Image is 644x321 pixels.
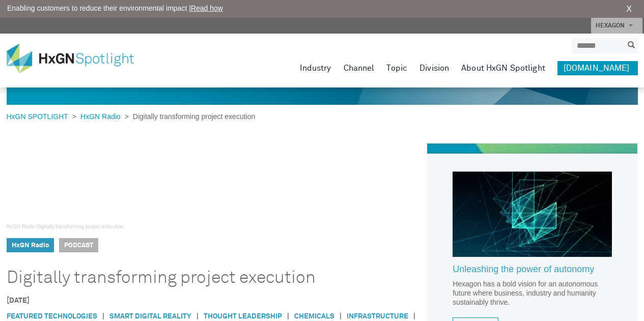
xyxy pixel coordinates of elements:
[36,224,124,229] a: Digitally transforming project execution
[7,224,35,229] a: HxGN Radio
[7,268,393,288] h1: Digitally transforming project execution
[204,313,282,320] a: Thought Leadership
[626,3,632,15] a: X
[109,313,191,320] a: Smart Digital Reality
[453,171,612,257] img: Hexagon_CorpVideo_Pod_RR_2.jpg
[76,112,125,121] a: HxGN Radio
[59,238,98,252] span: Podcast
[294,313,334,320] a: Chemicals
[461,61,545,75] a: About HxGN Spotlight
[7,297,30,304] time: [DATE]
[419,61,449,75] a: Division
[7,111,256,122] div: > >
[191,4,223,12] a: Read how
[7,223,423,230] div: ·
[7,44,149,73] img: HxGN Spotlight
[347,313,408,320] a: Infrastructure
[7,112,72,121] a: HxGN SPOTLIGHT
[344,61,375,75] a: Channel
[591,18,642,34] a: HEXAGON
[557,61,638,75] a: [DOMAIN_NAME]
[7,313,97,320] a: Featured Technologies
[300,61,331,75] a: Industry
[386,61,407,75] a: Topic
[129,112,255,121] span: Digitally transforming project execution
[12,242,49,249] a: HxGN Radio
[453,265,612,280] a: Unleashing the power of autonomy
[7,3,223,14] span: Enabling customers to reduce their environmental impact |
[453,279,612,307] p: Hexagon has a bold vision for an autonomous future where business, industry and humanity sustaina...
